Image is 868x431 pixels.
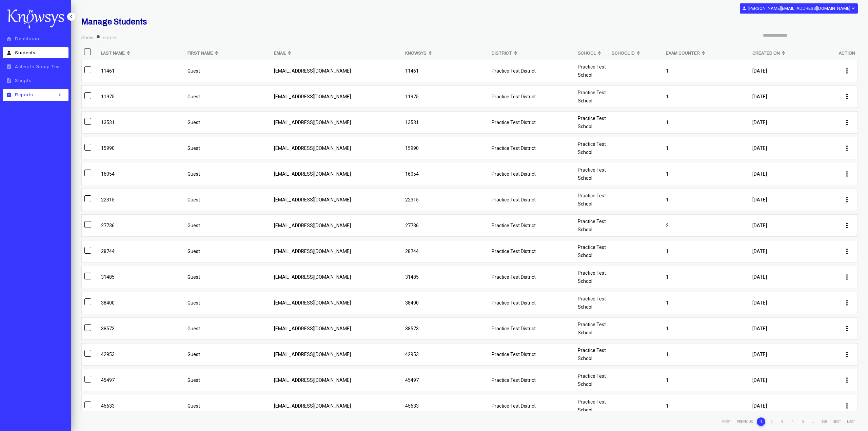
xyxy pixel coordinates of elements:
p: [EMAIL_ADDRESS][DOMAIN_NAME] [274,299,400,307]
i: more_vert [843,196,851,204]
p: Practice Test School [578,89,606,105]
p: Guest [188,273,269,281]
span: Activate Group Test [15,64,61,69]
p: 1 [666,299,747,307]
p: [DATE] [752,170,833,178]
p: [DATE] [752,350,833,358]
p: [DATE] [752,144,833,152]
p: Practice Test School [578,346,606,363]
b: School ID [612,49,635,57]
li: 158 [820,417,828,426]
p: [EMAIL_ADDRESS][DOMAIN_NAME] [274,273,400,281]
p: 16054 [405,170,486,178]
p: [DATE] [752,376,833,384]
p: 45633 [405,402,486,410]
p: Practice Test District [492,350,573,358]
i: more_vert [843,325,851,333]
p: 22315 [101,196,182,204]
p: 1 [666,170,747,178]
p: 11975 [405,93,486,101]
p: 45497 [101,376,182,384]
p: Practice Test District [492,93,573,101]
p: Guest [188,299,269,307]
p: 45633 [101,402,182,410]
i: more_vert [843,118,851,126]
b: District [492,49,512,57]
p: Practice Test School [578,320,606,337]
p: Practice Test School [578,192,606,208]
b: Email [274,49,286,57]
p: 1 [666,93,747,101]
p: Practice Test District [492,144,573,152]
p: [EMAIL_ADDRESS][DOMAIN_NAME] [274,221,400,230]
p: 31485 [101,273,182,281]
p: 1 [666,350,747,358]
i: assignment_turned_in [5,64,13,70]
p: Practice Test School [578,63,606,79]
p: Practice Test School [578,114,606,131]
p: [DATE] [752,247,833,255]
i: more_vert [843,402,851,410]
p: Practice Test District [492,196,573,204]
p: Guest [188,170,269,178]
p: 13531 [405,118,486,126]
p: [DATE] [752,93,833,101]
p: 42953 [405,350,486,358]
p: [DATE] [752,325,833,333]
p: [EMAIL_ADDRESS][DOMAIN_NAME] [274,196,400,204]
p: [DATE] [752,196,833,204]
i: more_vert [843,247,851,255]
p: 1 [666,118,747,126]
p: Guest [188,376,269,384]
p: 15990 [405,144,486,152]
i: expand_more [850,5,855,11]
p: [DATE] [752,67,833,75]
p: 28744 [101,247,182,255]
span: Students [15,51,36,55]
p: Guest [188,118,269,126]
p: 11461 [405,67,486,75]
p: Practice Test School [578,217,606,234]
p: 16054 [101,170,182,178]
p: [EMAIL_ADDRESS][DOMAIN_NAME] [274,402,400,410]
p: 38573 [101,325,182,333]
p: 1 [666,144,747,152]
p: 27736 [405,221,486,230]
p: 15990 [101,144,182,152]
p: Practice Test School [578,372,606,388]
p: Guest [188,93,269,101]
p: 1 [666,325,747,333]
p: 27736 [101,221,182,230]
i: more_vert [843,144,851,152]
li: 1 [757,417,765,426]
p: [EMAIL_ADDRESS][DOMAIN_NAME] [274,376,400,384]
b: [PERSON_NAME][EMAIL_ADDRESS][DOMAIN_NAME] [748,6,850,11]
p: Practice Test District [492,67,573,75]
b: Created On [752,49,780,57]
i: more_vert [843,221,851,230]
p: [DATE] [752,273,833,281]
i: keyboard_arrow_right [55,92,65,98]
p: Practice Test District [492,402,573,410]
i: more_vert [843,93,851,101]
b: Knowsys [405,49,427,57]
p: Guest [188,325,269,333]
p: 38400 [405,299,486,307]
p: Guest [188,144,269,152]
p: Practice Test District [492,299,573,307]
p: Guest [188,221,269,230]
span: Scripts [15,78,32,83]
p: Guest [188,67,269,75]
p: [DATE] [752,118,833,126]
p: Guest [188,402,269,410]
p: Practice Test District [492,376,573,384]
p: 22315 [405,196,486,204]
p: 45497 [405,376,486,384]
b: Manage Students [81,17,147,26]
p: Practice Test School [578,269,606,285]
p: 38573 [405,325,486,333]
p: Practice Test School [578,295,606,311]
i: home [5,36,13,42]
li: Last [845,418,857,426]
p: [EMAIL_ADDRESS][DOMAIN_NAME] [274,325,400,333]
